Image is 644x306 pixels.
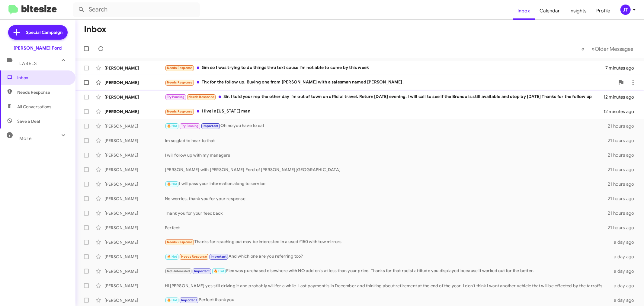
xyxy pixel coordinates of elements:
[608,152,639,158] div: 21 hours ago
[19,61,37,66] span: Labels
[165,225,608,231] div: Perfect
[104,109,165,115] div: [PERSON_NAME]
[104,152,165,158] div: [PERSON_NAME]
[595,46,633,52] span: Older Messages
[104,80,165,86] div: [PERSON_NAME]
[165,210,608,216] div: Thank you for your feedback
[165,64,605,71] div: Gm so I was trying to do things thru text cause I'm not able to come by this week
[165,138,608,144] div: Im so glad to hear to that
[84,24,106,34] h1: Inbox
[167,109,193,113] span: Needs Response
[14,45,62,51] div: [PERSON_NAME] Ford
[609,268,639,274] div: a day ago
[104,65,165,71] div: [PERSON_NAME]
[165,122,608,129] div: Oh no you have to eat
[608,138,639,144] div: 21 hours ago
[609,283,639,289] div: a day ago
[19,136,32,141] span: More
[214,269,224,273] span: 🔥 Hot
[165,297,609,304] div: Perfect thank you
[167,298,177,302] span: 🔥 Hot
[73,2,200,17] input: Search
[608,210,639,216] div: 21 hours ago
[165,239,609,246] div: Thanks for reaching out may be interested in a used f150 with tow mirrors
[165,181,608,187] div: I will pass your information along to service
[609,239,639,245] div: a day ago
[104,225,165,231] div: [PERSON_NAME]
[26,29,63,35] span: Special Campaign
[167,124,177,128] span: 🔥 Hot
[615,5,637,15] button: JT
[608,196,639,202] div: 21 hours ago
[17,89,69,95] span: Needs Response
[165,167,608,173] div: [PERSON_NAME] with [PERSON_NAME] Ford of [PERSON_NAME][GEOGRAPHIC_DATA]
[167,255,177,259] span: 🔥 Hot
[605,65,639,71] div: 7 minutes ago
[167,66,193,70] span: Needs Response
[104,254,165,260] div: [PERSON_NAME]
[165,108,604,115] div: I live in [US_STATE] man
[104,181,165,187] div: [PERSON_NAME]
[581,45,585,53] span: «
[104,283,165,289] div: [PERSON_NAME]
[609,297,639,303] div: a day ago
[165,152,608,158] div: I will follow up with my managers
[167,95,184,99] span: Try Pausing
[211,255,226,259] span: Important
[104,196,165,202] div: [PERSON_NAME]
[181,124,199,128] span: Try Pausing
[104,268,165,274] div: [PERSON_NAME]
[167,80,193,84] span: Needs Response
[181,255,207,259] span: Needs Response
[194,269,210,273] span: Important
[165,79,615,86] div: Thx for the follow up. Buying one from [PERSON_NAME] with a salesman named [PERSON_NAME].
[104,123,165,129] div: [PERSON_NAME]
[591,45,595,53] span: »
[609,254,639,260] div: a day ago
[608,167,639,173] div: 21 hours ago
[104,210,165,216] div: [PERSON_NAME]
[17,118,40,124] span: Save a Deal
[165,283,609,289] div: Hi [PERSON_NAME] yes still driving it and probably will for a while. Last payment is in December ...
[167,240,193,244] span: Needs Response
[203,124,219,128] span: Important
[104,297,165,303] div: [PERSON_NAME]
[578,43,588,55] button: Previous
[608,181,639,187] div: 21 hours ago
[165,268,609,275] div: Flex was purchased elsewhere with NO add on's at less than your price. Thanks for that racist att...
[165,93,604,100] div: Sir. I told your rep the other day I'm out of town on official travel. Return [DATE] evening. I w...
[604,109,639,115] div: 12 minutes ago
[608,123,639,129] div: 21 hours ago
[8,25,68,40] a: Special Campaign
[608,225,639,231] div: 21 hours ago
[592,2,615,20] a: Profile
[535,2,565,20] a: Calendar
[104,138,165,144] div: [PERSON_NAME]
[513,2,535,20] a: Inbox
[165,253,609,260] div: And which one are you referring too?
[565,2,592,20] a: Insights
[604,94,639,100] div: 12 minutes ago
[578,43,637,55] nav: Page navigation example
[165,196,608,202] div: No worries, thank you for your response
[588,43,637,55] button: Next
[104,167,165,173] div: [PERSON_NAME]
[104,94,165,100] div: [PERSON_NAME]
[104,239,165,245] div: [PERSON_NAME]
[188,95,214,99] span: Needs Response
[17,75,69,81] span: Inbox
[181,298,197,302] span: Important
[17,104,51,110] span: All Conversations
[620,5,631,15] div: JT
[167,269,190,273] span: Not-Interested
[167,182,177,186] span: 🔥 Hot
